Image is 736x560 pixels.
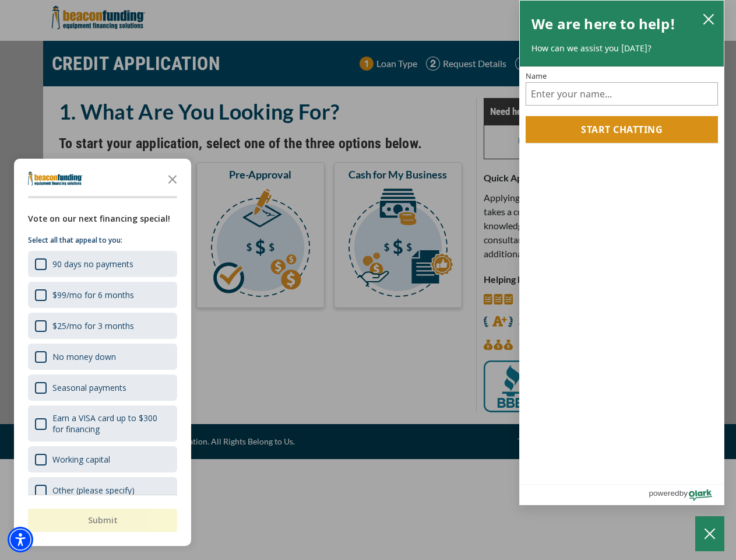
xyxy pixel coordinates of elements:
[52,485,135,496] div: Other (please specify)
[14,159,191,546] div: Survey
[695,516,724,551] button: Close Chatbox
[526,82,718,106] input: Name
[52,412,170,435] div: Earn a VISA card up to $300 for financing
[28,509,177,532] button: Submit
[526,72,718,80] label: Name
[649,486,679,501] span: powered
[649,485,724,505] a: Powered by Olark - open in a new tab
[52,320,134,331] div: $25/mo for 3 months
[52,382,126,393] div: Seasonal payments
[28,405,177,442] div: Earn a VISA card up to $300 for financing
[28,344,177,370] div: No money down
[28,282,177,308] div: $99/mo for 6 months
[52,289,134,300] div: $99/mo for 6 months
[526,116,718,143] button: Start chatting
[52,258,133,269] div: 90 days no payments
[679,486,688,501] span: by
[28,251,177,277] div: 90 days no payments
[28,212,177,225] div: Vote on our next financing special!
[531,12,675,36] h2: We are here to help!
[699,10,718,27] button: close chatbox
[28,171,83,185] img: Company logo
[28,446,177,473] div: Working capital
[28,235,177,246] p: Select all that appeal to you:
[8,527,33,552] div: Accessibility Menu
[28,374,177,401] div: Seasonal payments
[52,454,110,465] div: Working capital
[52,351,116,362] div: No money down
[161,167,184,190] button: Close the survey
[28,313,177,339] div: $25/mo for 3 months
[28,477,177,503] div: Other (please specify)
[531,43,712,54] p: How can we assist you [DATE]?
